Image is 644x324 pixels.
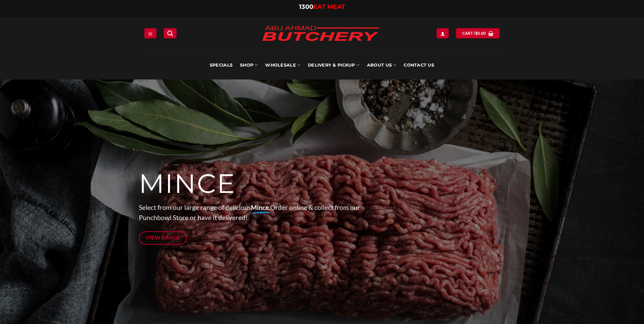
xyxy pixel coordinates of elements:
span: Select from our large range of delicious Order online & collect from our Punchbowl Store or have ... [139,203,360,222]
span: Cart / [462,30,486,36]
a: View cart [456,28,500,38]
a: Wholesale [265,51,300,79]
a: Menu [144,28,157,38]
img: Abu Ahmad Butchery [256,21,385,47]
a: Delivery & Pickup [308,51,360,79]
span: 1300 [299,3,313,11]
span: View Range [146,233,180,242]
span: EAT MEAT [313,3,345,11]
a: View Range [139,231,187,245]
strong: Mince. [251,203,270,211]
bdi: 0.00 [475,31,486,35]
a: Contact Us [404,51,434,79]
a: Login [437,28,449,38]
a: 1300EAT MEAT [299,3,345,11]
a: Search [164,28,177,38]
a: About Us [367,51,396,79]
a: Specials [210,51,233,79]
span: $ [475,30,478,36]
a: SHOP [240,51,258,79]
span: MINCE [139,167,236,200]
